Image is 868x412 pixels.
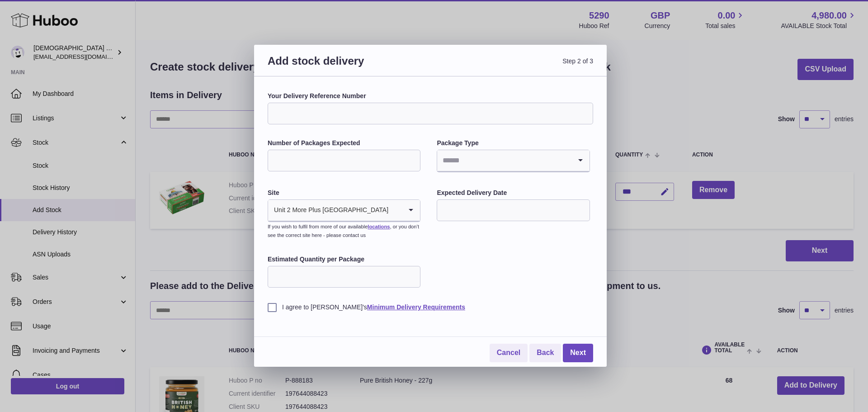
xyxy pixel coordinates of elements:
div: Search for option [268,200,420,222]
input: Search for option [389,200,402,221]
span: Unit 2 More Plus [GEOGRAPHIC_DATA] [268,200,389,221]
a: locations [368,224,390,229]
a: Minimum Delivery Requirements [367,303,465,311]
small: If you wish to fulfil from more of our available , or you don’t see the correct site here - pleas... [268,224,419,238]
span: Step 2 of 3 [430,54,593,79]
h3: Add stock delivery [268,54,430,79]
a: Back [529,344,561,362]
label: Estimated Quantity per Package [268,255,420,264]
label: Site [268,189,420,197]
a: Next [563,344,593,362]
label: Expected Delivery Date [437,189,590,197]
label: I agree to [PERSON_NAME]'s [268,303,593,312]
label: Number of Packages Expected [268,139,420,147]
label: Package Type [437,139,590,147]
div: Search for option [437,150,589,172]
input: Search for option [437,150,571,171]
a: Cancel [490,344,528,362]
label: Your Delivery Reference Number [268,92,593,100]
